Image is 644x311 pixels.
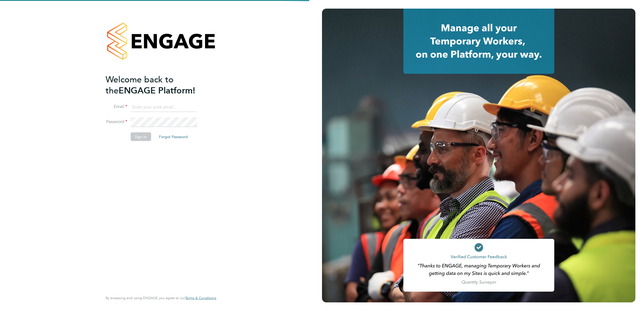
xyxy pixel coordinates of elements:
a: Terms & Conditions [185,296,216,300]
button: Sign In [130,132,151,141]
span: Terms & Conditions [185,296,216,300]
span: By accessing and using ENGAGE you agree to our [106,296,216,300]
label: Password [106,119,127,125]
h2: ENGAGE Platform! [106,74,211,96]
label: Email [106,104,127,110]
span: Welcome back to the [106,74,174,96]
button: Forgot Password [155,132,192,141]
input: Enter your work email... [130,102,197,112]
